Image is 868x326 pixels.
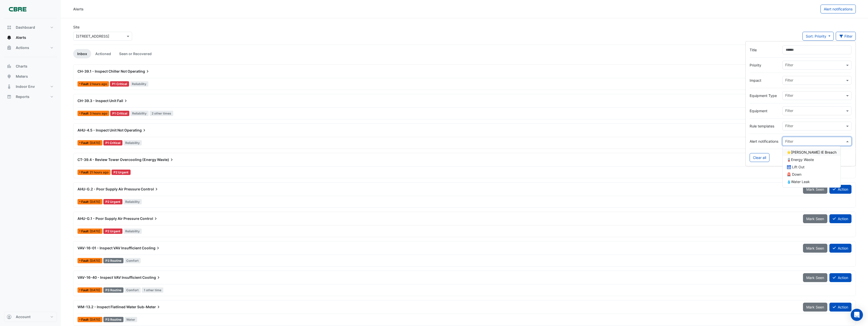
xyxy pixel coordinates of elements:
[77,216,139,221] span: AHU-G.1 - Poor Supply Air Pressure
[142,246,161,251] span: Cooling
[851,309,863,321] div: Open Intercom Messenger
[4,92,57,102] button: Reports
[130,81,149,87] span: Reliability
[820,5,856,13] button: Alert notifications
[802,32,834,41] button: Sort: Priority
[7,64,12,69] app-icon: Charts
[16,74,28,79] span: Meters
[16,25,35,30] span: Dashboard
[806,217,824,221] span: Mark Seen
[16,35,26,40] span: Alerts
[803,273,827,282] button: Mark Seen
[123,199,142,204] span: Reliability
[115,49,156,58] a: Seen or Recovered
[836,32,856,41] button: Filter
[806,246,824,250] span: Mark Seen
[829,244,851,253] button: Action
[77,305,136,309] span: WM-13.2 - Inspect Flatlined Water
[787,172,801,176] span: 🚨 Down
[77,246,141,250] span: VAV-16-01 - Inspect VAV Insufficient
[784,123,793,130] div: Filter
[806,187,824,191] span: Mark Seen
[103,229,122,234] div: P2 Urgent
[81,171,90,174] span: Fault
[16,45,29,50] span: Actions
[81,318,90,321] span: Fault
[150,111,173,116] span: 2 other times
[77,69,127,73] span: CH-39.1 - Inspect Chiller Not
[124,287,141,293] span: Comfort
[787,165,804,169] span: 🛗 Lift Out
[806,34,826,38] span: Sort: Priority
[103,140,122,145] div: P1 Critical
[750,62,778,68] label: Priority
[124,128,147,133] span: Operating
[73,24,80,30] label: Site
[157,157,174,162] span: Waste)
[90,170,108,174] span: Thu 21-Aug-2025 17:36 AEST
[77,128,123,132] span: AHU-4.5 - Inspect Unit Not
[829,303,851,312] button: Action
[110,81,129,87] div: P1 Critical
[803,185,827,194] button: Mark Seen
[90,229,100,233] span: Fri 04-Jul-2025 10:41 AEST
[117,98,128,103] span: Fail
[124,258,141,263] span: Comfort
[750,93,778,98] label: Equipment Type
[7,94,12,99] app-icon: Reports
[73,6,84,12] div: Alerts
[750,108,778,113] label: Equipment
[77,157,156,162] span: CT-39.4 - Review Tower Overcooling (Energy
[750,78,778,83] label: Impact
[130,111,149,116] span: Reliability
[806,275,824,280] span: Mark Seen
[90,111,107,115] span: Fri 22-Aug-2025 12:14 AEST
[77,99,116,103] span: CH-39.3 - Inspect Unit
[16,94,29,99] span: Reports
[110,111,129,116] div: P1 Critical
[4,22,57,32] button: Dashboard
[7,25,12,30] app-icon: Dashboard
[81,141,90,144] span: Fault
[787,180,810,184] span: 💧Water Leak
[124,317,137,322] span: Water
[16,314,30,319] span: Account
[90,259,100,263] span: Wed 20-Aug-2025 11:57 AEST
[103,317,123,322] div: P3 Routine
[784,62,793,69] div: Filter
[784,93,793,99] div: Filter
[4,32,57,43] button: Alerts
[750,123,778,129] label: Rule templates
[750,139,778,144] label: Alert notifications
[128,69,150,74] span: Operating
[112,170,131,175] div: P2 Urgent
[81,83,90,86] span: Fault
[81,230,90,233] span: Fault
[123,229,142,234] span: Reliability
[77,275,141,280] span: VAV-16-40 - Inspect VAV Insufficient
[824,7,853,11] span: Alert notifications
[81,259,90,262] span: Fault
[141,187,159,192] span: Control
[829,185,851,194] button: Action
[7,35,12,40] app-icon: Alerts
[4,43,57,53] button: Actions
[4,71,57,81] button: Meters
[16,64,27,69] span: Charts
[81,289,90,292] span: Fault
[142,287,163,293] span: 1 other time
[77,187,140,191] span: AHU-G.2 - Poor Supply Air Pressure
[81,112,90,115] span: Fault
[123,140,142,145] span: Reliability
[90,288,100,292] span: Tue 19-Aug-2025 11:42 AEST
[784,77,793,84] div: Filter
[16,84,35,89] span: Indoor Env
[90,318,100,321] span: Mon 18-Aug-2025 10:00 AEST
[787,157,814,162] span: 🪫Energy Waste
[803,244,827,253] button: Mark Seen
[803,303,827,312] button: Mark Seen
[73,49,91,58] a: Inbox
[140,216,158,221] span: Control
[782,146,841,188] ng-dropdown-panel: Options list
[6,4,29,14] img: Company Logo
